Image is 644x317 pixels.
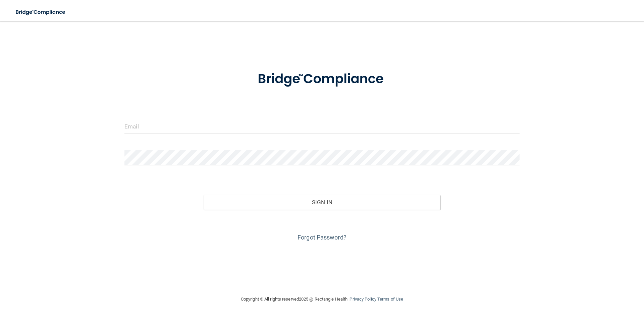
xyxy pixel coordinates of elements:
[350,297,376,302] a: Privacy Policy
[10,5,72,19] img: bridge_compliance_login_screen.278c3ca4.svg
[200,288,444,310] div: Copyright © All rights reserved 2025 @ Rectangle Health | |
[244,62,400,97] img: bridge_compliance_login_screen.278c3ca4.svg
[124,119,520,134] input: Email
[298,234,346,241] a: Forgot Password?
[204,195,441,210] button: Sign In
[377,297,403,302] a: Terms of Use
